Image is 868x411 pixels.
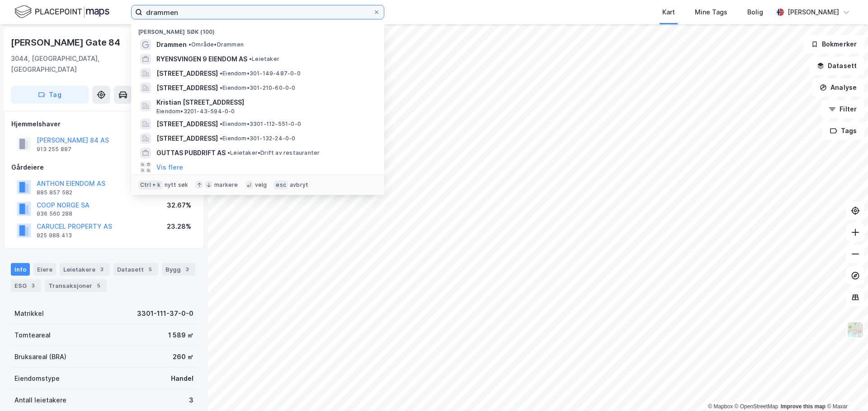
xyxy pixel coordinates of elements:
span: Drammen [156,39,187,50]
span: • [220,135,222,142]
div: markere [214,181,238,189]
div: 3044, [GEOGRAPHIC_DATA], [GEOGRAPHIC_DATA] [11,53,150,75]
div: [PERSON_NAME] [788,7,839,18]
div: Matrikkel [14,308,44,319]
div: 32.67% [167,200,191,211]
a: OpenStreetMap [735,403,778,410]
div: 913 255 887 [37,146,71,153]
span: • [220,70,222,77]
div: 3 [183,265,192,274]
span: Eiendom • 301-210-60-0-0 [220,84,296,92]
button: Filter [821,100,864,118]
div: nytt søk [165,181,189,189]
div: Tomteareal [14,330,51,341]
a: Mapbox [708,403,733,410]
div: ESG [11,279,41,292]
span: • [249,55,252,62]
div: velg [255,181,267,189]
div: [PERSON_NAME] Gate 84 [11,35,122,50]
div: Info [11,263,30,276]
div: Bygg [162,263,195,276]
span: Eiendom • 3301-112-551-0-0 [220,120,301,128]
div: 1 589 ㎡ [168,330,193,341]
span: GUTTAS PUBDRIFT AS [156,148,226,158]
div: Eiendomstype [14,373,60,384]
span: [STREET_ADDRESS] [156,119,218,129]
button: Tags [822,122,864,140]
button: Bokmerker [803,35,864,53]
div: Gårdeiere [11,162,197,173]
div: 5 [94,281,103,290]
div: Leietakere [60,263,110,276]
a: Improve this map [781,403,826,410]
div: 3 [189,395,193,406]
span: Område • Drammen [189,41,244,48]
div: Kart [662,7,675,18]
span: Eiendom • 301-149-487-0-0 [220,70,301,77]
span: Eiendom • 3201-43-594-0-0 [156,108,235,115]
div: Mine Tags [695,7,727,18]
span: Leietaker • Drift av restauranter [227,149,320,157]
span: • [220,120,222,127]
div: Hjemmelshaver [11,119,197,129]
span: Kristian [STREET_ADDRESS] [156,97,373,108]
div: 936 560 288 [37,210,72,217]
div: Antall leietakere [14,395,66,406]
div: 925 988 413 [37,232,72,239]
div: [PERSON_NAME] søk (100) [131,21,384,37]
div: Ctrl + k [138,180,163,189]
div: 5 [146,265,155,274]
div: 3 [97,265,106,274]
span: • [220,84,222,91]
button: Tag [11,86,89,104]
div: 3301-111-37-0-0 [137,308,193,319]
span: RYENSVINGEN 9 EIENDOM AS [156,54,247,65]
div: Transaksjoner [45,279,107,292]
span: • [227,149,230,156]
div: Kontrollprogram for chat [823,368,868,411]
span: [STREET_ADDRESS] [156,68,218,79]
div: esc [274,180,288,189]
img: Z [847,321,864,338]
div: 260 ㎡ [173,351,193,362]
button: Vis flere [156,162,183,173]
div: 23.28% [167,221,191,232]
div: avbryt [290,181,308,189]
img: logo.f888ab2527a4732fd821a326f86c7f29.svg [14,4,109,20]
span: Leietaker [249,55,279,63]
button: Datasett [809,57,864,75]
div: Handel [171,373,193,384]
div: 3 [28,281,38,290]
span: • [189,41,191,48]
div: Bolig [747,7,763,18]
span: Eiendom • 301-132-24-0-0 [220,135,296,142]
div: Eiere [33,263,56,276]
div: Bruksareal (BRA) [14,351,66,362]
div: Datasett [113,263,158,276]
input: Søk på adresse, matrikkel, gårdeiere, leietakere eller personer [142,5,373,19]
span: [STREET_ADDRESS] [156,83,218,93]
button: Analyse [812,79,864,97]
div: 885 857 582 [37,189,72,196]
span: [STREET_ADDRESS] [156,133,218,144]
iframe: Chat Widget [823,368,868,411]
